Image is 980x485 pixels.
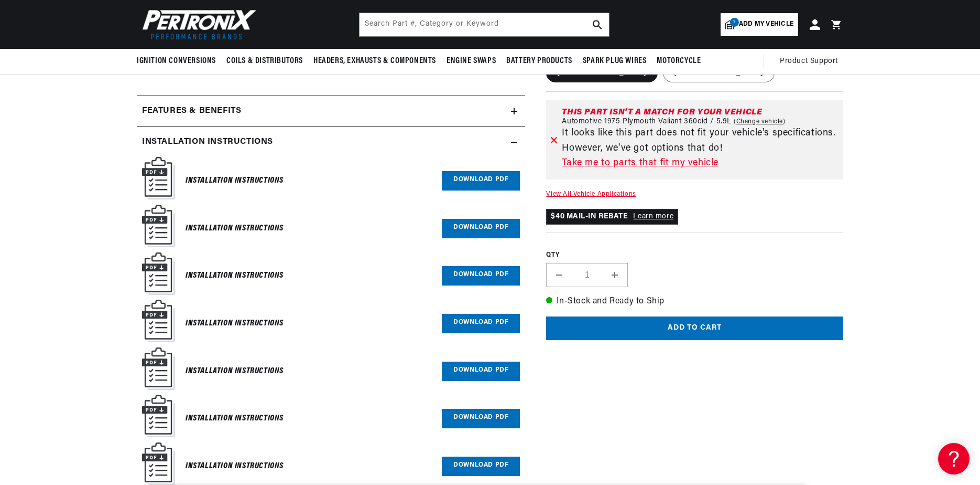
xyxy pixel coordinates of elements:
a: 1Add my vehicle [721,13,798,36]
a: Download PDF [442,409,520,428]
a: Download PDF [442,314,520,333]
h6: Installation Instructions [186,459,284,473]
summary: Engine Swaps [441,49,501,73]
h6: Installation Instructions [186,364,284,378]
span: Ignition Conversions [137,56,216,67]
img: Instruction Manual [142,157,175,199]
p: $40 MAIL-IN REBATE [546,208,678,224]
a: Take me to parts that fit my vehicle [562,156,839,171]
a: Download PDF [442,266,520,286]
summary: Headers, Exhausts & Components [308,49,441,73]
img: Instruction Manual [142,442,175,485]
a: Download PDF [442,171,520,191]
a: Learn more [633,212,673,220]
a: Download PDF [442,219,520,238]
span: Motorcycle [657,56,701,67]
img: Instruction Manual [142,300,175,342]
summary: Product Support [780,49,843,74]
span: Automotive 1975 Plymouth Valiant 360cid / 5.9L [562,117,732,125]
a: Change vehicle [734,117,786,125]
a: Download PDF [442,457,520,476]
span: Spark Plug Wires [583,56,647,67]
img: Instruction Manual [142,395,175,437]
a: Download PDF [442,362,520,381]
button: Add to cart [546,317,843,340]
span: Add my vehicle [739,19,793,29]
div: This part isn't a match for your vehicle [562,108,839,116]
img: Instruction Manual [142,347,175,390]
label: QTY [546,251,843,260]
h6: Installation Instructions [186,174,284,188]
h6: Installation Instructions [186,317,284,331]
span: 1 [730,18,739,27]
h6: Installation Instructions [186,222,284,236]
img: Instruction Manual [142,205,175,247]
p: In-Stock and Ready to Ship [546,294,843,308]
span: Battery Products [506,56,572,67]
summary: Installation instructions [137,127,525,157]
summary: Coils & Distributors [221,49,308,73]
img: Instruction Manual [142,252,175,295]
summary: Ignition Conversions [137,49,221,73]
p: It looks like this part does not fit your vehicle's specifications. However, we've got options th... [562,125,839,156]
summary: Spark Plug Wires [578,49,652,73]
h6: Installation Instructions [186,269,284,283]
a: View All Vehicle Applications [546,191,636,197]
span: Coils & Distributors [226,56,303,67]
summary: Features & Benefits [137,96,525,126]
input: Search Part #, Category or Keyword [360,13,609,36]
h2: Installation instructions [142,135,273,149]
summary: Battery Products [501,49,578,73]
img: Pertronix [137,6,257,43]
span: Engine Swaps [447,56,496,67]
h2: Features & Benefits [142,104,241,118]
span: Headers, Exhausts & Components [313,56,436,67]
summary: Motorcycle [651,49,706,73]
span: Product Support [780,56,838,67]
button: search button [586,13,609,36]
h6: Installation Instructions [186,412,284,426]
